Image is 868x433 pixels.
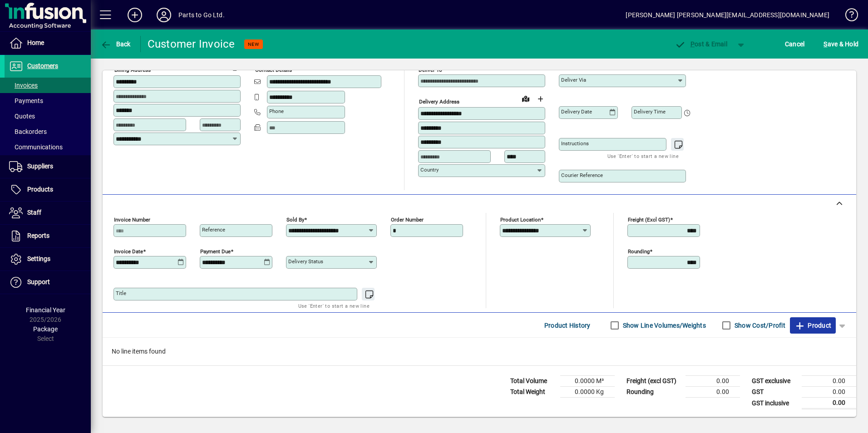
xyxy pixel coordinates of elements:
span: Settings [27,255,50,262]
a: Settings [5,248,91,271]
td: 0.00 [686,387,740,398]
div: [PERSON_NAME] [PERSON_NAME][EMAIL_ADDRESS][DOMAIN_NAME] [626,8,829,22]
td: GST [747,387,802,398]
mat-label: Sold by [286,216,304,223]
span: Payments [9,97,43,104]
a: Knowledge Base [838,2,857,31]
mat-label: Payment due [200,248,231,255]
button: Copy to Delivery address [228,60,243,74]
span: Staff [27,209,41,216]
td: 0.0000 Kg [560,387,615,398]
button: Post & Email [670,36,732,52]
span: Suppliers [27,162,53,170]
mat-label: Rounding [628,248,650,255]
mat-label: Phone [269,108,284,114]
button: Cancel [783,36,807,52]
mat-label: Invoice date [114,248,143,255]
span: NEW [248,41,259,47]
mat-label: Product location [500,216,541,223]
button: Choose address [533,92,547,106]
app-page-header-button: Back [91,36,141,52]
mat-label: Delivery time [634,108,666,115]
label: Show Line Volumes/Weights [621,321,706,330]
td: Freight (excl GST) [622,376,686,387]
span: Communications [9,143,63,151]
td: 0.00 [802,387,856,398]
button: Product [790,317,836,334]
a: Suppliers [5,155,91,178]
span: Home [27,39,44,46]
mat-label: Delivery status [288,258,323,265]
mat-label: Delivery date [561,108,592,115]
a: Communications [5,139,91,155]
span: Customers [27,62,58,69]
button: Product History [541,317,594,334]
span: Support [27,278,50,285]
a: Backorders [5,124,91,139]
span: Back [100,40,131,48]
div: Parts to Go Ltd. [178,8,225,22]
span: S [824,40,827,48]
a: Support [5,271,91,294]
span: Reports [27,232,49,239]
span: Financial Year [26,306,65,314]
td: Total Volume [506,376,560,387]
td: Total Weight [506,387,560,398]
a: Reports [5,225,91,247]
button: Back [98,36,133,52]
button: Save & Hold [821,36,861,52]
mat-label: Title [116,290,126,296]
a: View on map [214,59,228,74]
span: Backorders [9,128,47,135]
mat-label: Deliver via [561,77,586,83]
span: ost & Email [675,40,727,48]
label: Show Cost/Profit [733,321,785,330]
a: Products [5,178,91,201]
mat-label: Instructions [561,140,589,147]
span: ave & Hold [824,37,858,51]
mat-label: Courier Reference [561,172,603,178]
a: Invoices [5,78,91,93]
span: Product [794,318,831,333]
a: Payments [5,93,91,108]
td: 0.0000 M³ [560,376,615,387]
mat-label: Invoice number [114,216,150,223]
span: Product History [544,318,591,333]
span: Products [27,186,53,193]
div: Customer Invoice [148,37,235,51]
td: 0.00 [686,376,740,387]
mat-label: Order number [391,216,424,223]
a: View on map [518,91,533,106]
span: Package [33,325,58,333]
td: 0.00 [802,398,856,409]
span: Quotes [9,113,35,120]
mat-hint: Use 'Enter' to start a new line [298,300,370,311]
mat-label: Reference [202,226,225,233]
mat-label: Country [420,167,439,173]
td: 0.00 [802,376,856,387]
span: Cancel [785,37,805,51]
button: Profile [149,7,178,23]
td: GST inclusive [747,398,802,409]
div: No line items found [103,338,856,365]
span: Invoices [9,82,38,89]
a: Home [5,32,91,54]
a: Quotes [5,108,91,124]
a: Staff [5,202,91,224]
button: Add [120,7,149,23]
td: Rounding [622,387,686,398]
mat-hint: Use 'Enter' to start a new line [607,151,679,161]
td: GST exclusive [747,376,802,387]
mat-label: Freight (excl GST) [628,216,670,223]
span: P [690,40,695,48]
